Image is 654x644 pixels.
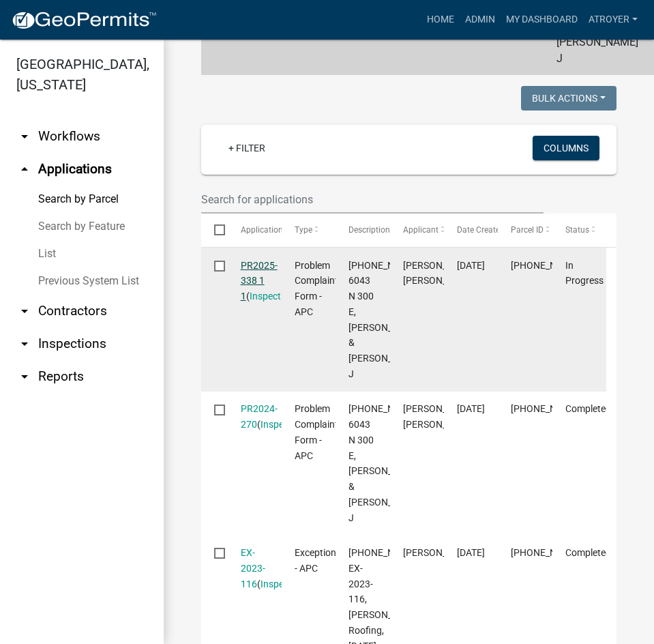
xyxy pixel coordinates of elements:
[241,401,269,433] div: ( )
[565,225,589,235] span: Status
[348,403,440,523] span: 029-044-054.A, 6043 N 300 E, Ridenour Matthew G & Brandi J
[511,260,600,271] span: 029-044-054.A
[403,547,476,558] span: Amy Troyer
[16,128,33,145] i: arrow_drop_down
[565,403,611,414] span: Completed
[250,291,299,302] a: Inspections
[403,403,476,430] span: Lee Ann Taylor
[565,260,604,287] span: In Progress
[457,225,505,235] span: Date Created
[295,403,338,460] span: Problem Complaint Form - APC
[511,547,600,558] span: 029-044-054.A
[201,186,544,214] input: Search for applications
[511,403,600,414] span: 029-044-054.A
[261,419,310,430] a: Inspections
[403,225,439,235] span: Applicant
[498,214,552,246] datatable-header-cell: Parcel ID
[241,260,278,302] a: PR2025-338 1 1
[241,225,315,235] span: Application Number
[241,403,278,430] a: PR2024-270
[218,136,276,160] a: + Filter
[565,547,611,558] span: Completed
[16,336,33,352] i: arrow_drop_down
[16,368,33,385] i: arrow_drop_down
[241,547,265,589] a: EX-2023-116
[457,403,485,414] span: 09/20/2024
[403,260,476,287] span: Lee Ann Taylor
[241,258,269,304] div: ( )
[16,161,33,177] i: arrow_drop_up
[511,225,544,235] span: Parcel ID
[261,579,310,589] a: Inspections
[552,214,606,246] datatable-header-cell: Status
[348,260,440,379] span: 029-044-054.A, 6043 N 300 E, Ridenour Matthew G & Brandi J
[227,214,281,246] datatable-header-cell: Application Number
[533,136,599,160] button: Columns
[501,7,583,33] a: My Dashboard
[348,225,390,235] span: Description
[201,214,227,246] datatable-header-cell: Select
[457,260,485,271] span: 09/15/2025
[521,86,616,111] button: Bulk Actions
[583,7,643,33] a: atroyer
[460,7,501,33] a: Admin
[421,7,460,33] a: Home
[457,547,485,558] span: 09/13/2023
[241,545,269,591] div: ( )
[282,214,336,246] datatable-header-cell: Type
[336,214,389,246] datatable-header-cell: Description
[295,260,338,317] span: Problem Complaint Form - APC
[16,303,33,319] i: arrow_drop_down
[390,214,444,246] datatable-header-cell: Applicant
[295,547,336,574] span: Exception - APC
[444,214,498,246] datatable-header-cell: Date Created
[295,225,312,235] span: Type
